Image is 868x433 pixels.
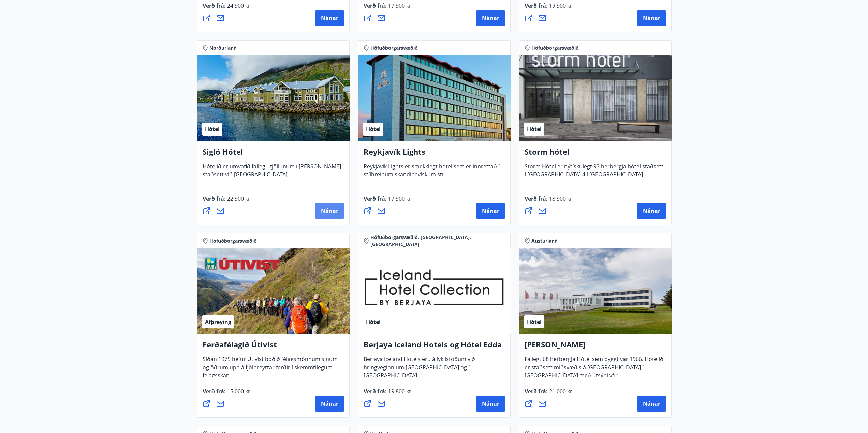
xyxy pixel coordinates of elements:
span: Afþreying [205,318,231,326]
span: Verð frá : [203,388,252,401]
span: Storm Hótel er nýtískulegt 93 herbergja hótel staðsett í [GEOGRAPHIC_DATA] 4 í [GEOGRAPHIC_DATA]. [525,163,663,184]
button: Nánar [637,396,666,412]
h4: Ferðafélagið Útivist [203,339,344,355]
button: Nánar [315,203,344,219]
span: Höfuðborgarsvæðið [370,45,418,51]
span: Hótelið er umvafið fallegu fjöllunum í [PERSON_NAME] staðsett við [GEOGRAPHIC_DATA]. [203,163,341,184]
span: Verð frá : [203,2,252,15]
h4: [PERSON_NAME] [525,339,666,355]
span: 24.900 kr. [226,2,252,10]
span: 19.900 kr. [548,2,574,10]
span: Hótel [527,125,542,133]
button: Nánar [315,396,344,412]
span: 21.000 kr. [548,388,574,395]
span: Nánar [321,14,338,22]
span: 22.900 kr. [226,195,252,202]
span: 18.900 kr. [548,195,574,202]
span: Síðan 1975 hefur Útivist boðið félagsmönnum sínum og öðrum upp á fjölbreyttar ferðir í skemmtileg... [203,355,338,385]
span: Hótel [527,318,542,326]
span: 17.900 kr. [387,2,413,10]
span: Nánar [643,400,660,407]
span: Nánar [482,207,499,215]
span: Höfuðborgarsvæðið [209,237,257,244]
button: Nánar [476,396,505,412]
span: Höfuðborgarsvæðið, [GEOGRAPHIC_DATA], [GEOGRAPHIC_DATA] [370,234,505,248]
span: Fallegt 68 herbergja Hótel sem byggt var 1966. Hótelið er staðsett miðsvæðis á [GEOGRAPHIC_DATA] ... [525,355,663,393]
button: Nánar [637,10,666,26]
span: Nánar [643,14,660,22]
span: Reykjavik Lights er smekklegt hótel sem er innréttað í stílhreinum skandinavískum stíl. [364,163,500,184]
span: Höfuðborgarsvæðið [531,45,579,51]
button: Nánar [476,203,505,219]
h4: Berjaya Iceland Hotels og Hótel Edda [364,339,505,355]
h4: Reykjavík Lights [364,146,505,162]
span: Nánar [482,14,499,22]
span: 17.900 kr. [387,195,413,202]
span: Verð frá : [525,388,574,401]
span: Berjaya Iceland Hotels eru á lykilstöðum við hringveginn um [GEOGRAPHIC_DATA] og í [GEOGRAPHIC_DA... [364,355,475,385]
button: Nánar [315,10,344,26]
button: Nánar [637,203,666,219]
span: Hótel [205,125,220,133]
span: 15.000 kr. [226,388,252,395]
span: Nánar [643,207,660,215]
span: Nánar [321,400,338,407]
span: Verð frá : [364,2,413,15]
span: Hótel [366,125,381,133]
span: Verð frá : [364,195,413,208]
span: Nánar [482,400,499,407]
span: 19.800 kr. [387,388,413,395]
span: Verð frá : [364,388,413,401]
h4: Sigló Hótel [203,146,344,162]
button: Nánar [476,10,505,26]
span: Norðurland [209,45,237,51]
span: Hótel [366,318,381,326]
span: Nánar [321,207,338,215]
span: Verð frá : [203,195,252,208]
span: Austurland [531,237,558,244]
span: Verð frá : [525,2,574,15]
h4: Storm hótel [525,146,666,162]
span: Verð frá : [525,195,574,208]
